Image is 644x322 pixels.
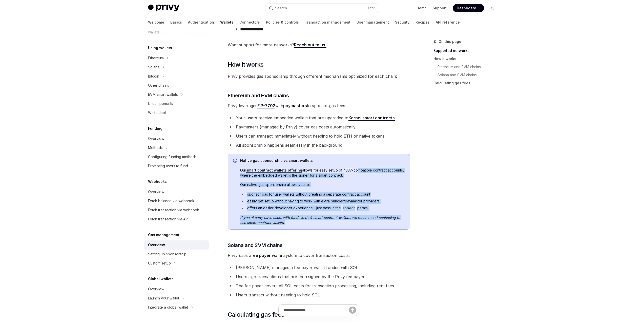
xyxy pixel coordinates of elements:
a: Overview [144,285,209,294]
a: Setting up sponsorship [144,250,209,259]
li: Users sign transactions that are then signed by the Privy fee payer [228,273,410,280]
a: Ethereum and EVM chains [433,63,500,71]
h5: Webhooks [148,179,167,185]
h5: Gas management [148,232,179,238]
a: Demo [417,6,427,11]
button: Toggle Launch your wallet section [144,294,209,303]
img: light logo [148,5,179,12]
a: Wallets [220,16,233,28]
a: Reach out to us! [294,42,326,48]
span: Solana and SVM chains [228,242,283,249]
a: Policies & controls [266,16,299,28]
a: Authentication [188,16,214,28]
li: Paymasters (managed by Privy) cover gas costs automatically [228,123,410,130]
button: Send message [349,307,356,314]
a: Other chains [144,81,209,90]
span: Privy uses a system to cover transaction costs: [228,252,410,259]
li: All sponsorship happens seamlessly in the background [228,142,410,149]
span: Ethereum and EVM chains [228,92,289,99]
button: Toggle Methods section [144,143,209,152]
button: Toggle EVM smart wallets section [144,90,209,99]
div: Prompting users to fund [148,163,188,169]
a: Support [433,6,447,11]
span: Dashboard [457,6,476,11]
div: Fetch balance via webhook [148,198,194,204]
div: Methods [148,145,163,151]
strong: fee payer wallet [251,253,284,258]
button: Toggle Ethereum section [144,53,209,63]
div: Configuring funding methods [148,154,197,160]
li: Users transact without needing to hold SOL [228,291,410,298]
div: Custom setup [148,260,171,266]
a: Whitelabel [144,108,209,117]
a: Dashboard [453,4,484,12]
div: EVM smart wallets [148,91,178,98]
a: API reference [436,16,460,28]
a: Welcome [148,16,164,28]
button: Open search [265,4,379,13]
span: On this page [439,39,461,45]
strong: Native gas sponsorship vs smart wallets [240,158,313,163]
a: Configuring funding methods [144,152,209,161]
div: Whitelabel [148,110,166,116]
div: Search... [275,5,289,11]
div: Fetch transaction via API [148,216,189,222]
div: Overview [148,189,164,195]
button: Toggle Bitcoin section [144,72,209,81]
button: Toggle Solana section [144,63,209,72]
button: Toggle Integrate a global wallet section [144,303,209,312]
li: [PERSON_NAME] manages a fee payer wallet funded with SOL [228,264,410,271]
strong: paymasters [283,103,307,108]
a: Fetch transaction via webhook [144,205,209,215]
span: Privy leverages with to sponsor gas fees: [228,102,410,109]
a: Supported networks [433,47,500,55]
button: Toggle dark mode [488,4,496,12]
li: offers an easier developer experience - just pass in the param! [240,205,405,211]
div: Solana [148,64,159,70]
span: Our allows for easy setup of 4337-compatible contract accounts, where the embedded wallet is the ... [240,168,405,178]
span: Privy provides gas sponsorship through different mechanisms optimized for each chain: [228,73,410,80]
span: How it works [228,61,264,69]
div: Overview [148,136,164,142]
h5: Global wallets [148,276,174,282]
input: Ask a question... [284,305,349,316]
em: If you already have users with funds in their smart contract wallets, we recommend continuing to ... [240,215,400,225]
a: Calculating gas fees [433,79,500,87]
a: Solana and SVM chains [433,71,500,79]
a: Overview [144,187,209,196]
a: Overview [144,134,209,143]
div: UI components [148,101,173,107]
a: Kernel smart contracts [348,115,395,121]
div: Overview [148,286,164,292]
code: sponsor [341,206,357,211]
a: Security [395,16,409,28]
li: sponsor gas for user wallets without creating a separate contract account [240,192,405,197]
h5: Funding [148,125,162,131]
h5: Using wallets [148,45,172,51]
li: easily get setup without having to work with extra bundler/paymaster providers [240,199,405,204]
li: Users can transact immediately without needing to hold ETH or native tokens [228,132,410,140]
div: Setting up sponsorship [148,251,186,257]
div: Bitcoin [148,73,159,79]
a: Connectors [239,16,260,28]
a: Recipes [416,16,430,28]
a: Fetch transaction via API [144,215,209,224]
a: How it works [433,55,500,63]
a: EIP-7702 [257,103,275,108]
a: Transaction management [305,16,350,28]
div: Launch your wallet [148,295,179,301]
div: Integrate a global wallet [148,304,188,310]
button: Toggle Prompting users to fund section [144,161,209,171]
div: Other chains [148,82,169,88]
a: smart contract wallets offering [246,168,302,173]
span: Our native gas sponsorship allows you to: [240,182,405,187]
a: UI components [144,99,209,108]
a: User management [357,16,389,28]
a: Overview [144,240,209,250]
li: The fee payer covers all SOL costs for transaction processing, including rent fees [228,282,410,289]
a: Basics [170,16,182,28]
div: Ethereum [148,55,164,61]
span: Want support for more networks? [228,41,410,48]
div: Fetch transaction via webhook [148,207,199,213]
span: Ctrl K [368,6,376,10]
